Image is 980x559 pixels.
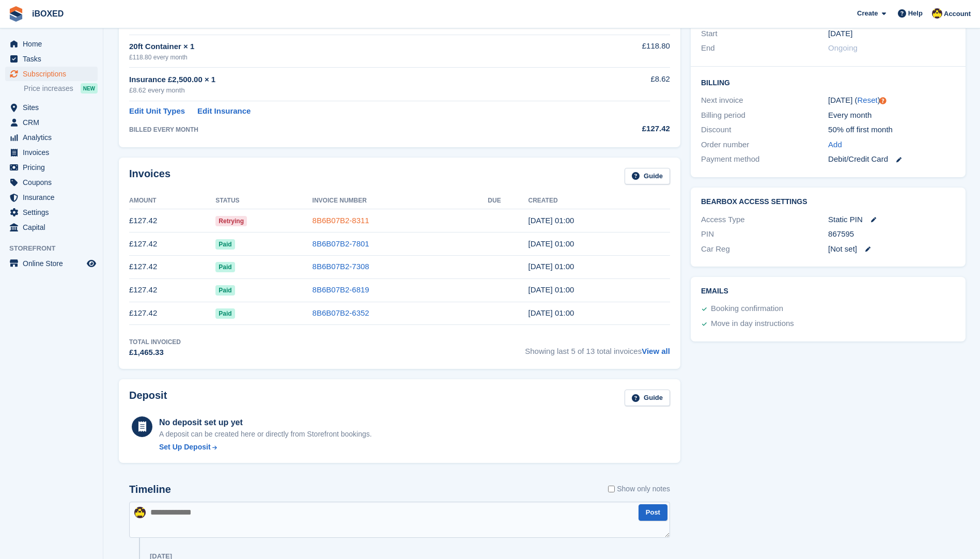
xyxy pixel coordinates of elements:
[5,190,98,205] a: menu
[828,139,842,151] a: Add
[828,95,955,106] div: [DATE] ( )
[9,243,103,254] span: Storefront
[129,168,170,185] h2: Invoices
[23,220,85,235] span: Capital
[701,228,828,240] div: PIN
[215,216,247,226] span: Retrying
[313,308,369,317] a: 8B6B07B2-6352
[488,193,528,209] th: Due
[642,347,670,355] a: View all
[129,105,185,117] a: Edit Unit Types
[701,198,955,206] h2: BearBox Access Settings
[828,28,852,40] time: 2024-08-24 00:00:00 UTC
[828,124,955,136] div: 50% off first month
[701,214,828,226] div: Access Type
[197,105,251,117] a: Edit Insurance
[23,256,85,271] span: Online Store
[701,153,828,165] div: Payment method
[23,160,85,175] span: Pricing
[5,100,98,115] a: menu
[24,84,73,94] span: Price increases
[5,205,98,220] a: menu
[129,484,171,495] h2: Timeline
[701,42,828,54] div: End
[23,100,85,115] span: Sites
[129,347,181,359] div: £1,465.33
[828,228,955,240] div: 867595
[528,239,574,248] time: 2025-07-24 00:00:17 UTC
[8,6,24,22] img: stora-icon-8386f47178a22dfd0bd8f6a31ec36ba5ce8667c1dd55bd0f319d3a0aa187defe.svg
[944,9,971,19] span: Account
[313,262,369,271] a: 8B6B07B2-7308
[134,507,146,518] img: Katie Brown
[701,124,828,136] div: Discount
[23,205,85,220] span: Settings
[159,429,372,440] p: A deposit can be created here or directly from Storefront bookings.
[23,67,85,81] span: Subscriptions
[908,8,923,19] span: Help
[215,193,312,209] th: Status
[701,287,955,296] h2: Emails
[313,216,369,225] a: 8B6B07B2-8311
[5,37,98,51] a: menu
[313,193,488,209] th: Invoice Number
[711,303,783,315] div: Booking confirmation
[5,175,98,190] a: menu
[528,308,574,317] time: 2025-04-24 00:00:27 UTC
[159,416,372,429] div: No deposit set up yet
[711,318,794,330] div: Move in day instructions
[701,110,828,121] div: Billing period
[129,85,569,96] div: £8.62 every month
[23,37,85,51] span: Home
[28,5,68,22] a: iBOXED
[701,95,828,106] div: Next invoice
[159,442,372,453] a: Set Up Deposit
[5,130,98,145] a: menu
[81,83,98,94] div: NEW
[23,145,85,160] span: Invoices
[23,130,85,145] span: Analytics
[701,243,828,255] div: Car Reg
[625,168,670,185] a: Guide
[932,8,942,19] img: Katie Brown
[701,139,828,151] div: Order number
[129,41,569,53] div: 20ft Container × 1
[313,239,369,248] a: 8B6B07B2-7801
[878,96,888,105] div: Tooltip anchor
[608,484,615,494] input: Show only notes
[701,77,955,87] h2: Billing
[528,262,574,271] time: 2025-06-24 00:00:48 UTC
[129,209,215,232] td: £127.42
[569,123,670,135] div: £127.42
[129,232,215,256] td: £127.42
[129,278,215,302] td: £127.42
[528,285,574,294] time: 2025-05-24 00:00:31 UTC
[24,83,98,94] a: Price increases NEW
[569,35,670,67] td: £118.80
[5,160,98,175] a: menu
[23,190,85,205] span: Insurance
[608,484,670,494] label: Show only notes
[857,8,878,19] span: Create
[5,67,98,81] a: menu
[215,262,235,272] span: Paid
[828,43,858,52] span: Ongoing
[23,175,85,190] span: Coupons
[129,193,215,209] th: Amount
[215,285,235,296] span: Paid
[215,308,235,319] span: Paid
[828,153,955,165] div: Debit/Credit Card
[528,193,670,209] th: Created
[828,110,955,121] div: Every month
[625,390,670,407] a: Guide
[525,337,670,359] span: Showing last 5 of 13 total invoices
[828,243,955,255] div: [Not set]
[129,125,569,134] div: BILLED EVERY MONTH
[159,442,211,453] div: Set Up Deposit
[215,239,235,250] span: Paid
[129,74,569,86] div: Insurance £2,500.00 × 1
[129,390,167,407] h2: Deposit
[129,337,181,347] div: Total Invoiced
[528,216,574,225] time: 2025-08-24 00:00:33 UTC
[858,96,878,104] a: Reset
